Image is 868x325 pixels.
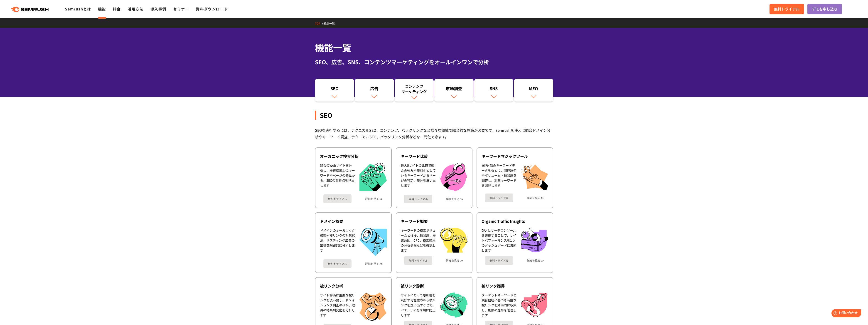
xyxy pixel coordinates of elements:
[516,86,551,93] div: MEO
[440,163,467,191] img: キーワード比較
[446,259,460,262] a: 詳細を見る
[482,163,516,190] div: 国内4億のキーワードデータをもとに、関連語句やボリューム・難易度を調査し、対策キーワードを発見します
[770,4,804,14] a: 無料トライアル
[65,6,91,12] a: Semrushとは
[485,256,513,265] a: 無料トライアル
[482,293,516,318] div: ターゲットキーワードと競合他社に基づき有益な被リンクを効率的に収集し、施策の進捗を管理します
[401,218,467,224] div: キーワード概要
[521,163,548,190] img: キーワードマジックツール
[401,154,467,159] div: キーワード比較
[355,79,394,102] a: 広告
[359,163,387,191] img: オーガニック検索分析
[482,228,516,253] div: GA4とサーチコンソールを連携することで、サイトパフォーマンスを1つのダッシュボードに集約します
[477,86,511,93] div: SNS
[359,228,387,256] img: ドメイン概要
[128,6,143,12] a: 活用方法
[401,293,436,318] div: サイトにとって悪影響を及ぼす可能性のある被リンクを洗い出すことで、ペナルティを未然に防止します
[482,218,548,224] div: Organic Traffic Insights
[404,195,432,203] a: 無料トライアル
[315,41,553,54] h1: 機能一覧
[173,6,189,12] a: セミナー
[527,196,540,199] a: 詳細を見る
[514,79,553,102] a: MEO
[323,259,352,268] a: 無料トライアル
[315,111,553,120] div: SEO
[320,228,355,256] div: ドメインのオーガニック検索や被リンクの対策状況、リスティング広告の出稿を網羅的に分析します
[98,6,106,12] a: 機能
[521,293,548,317] img: 被リンク獲得
[113,6,121,12] a: 料金
[365,262,379,265] a: 詳細を見る
[320,163,355,191] div: 競合のWebサイトを分析し、検索結果上位キーワードやページの発見から、SEOの改善点を見出します
[320,154,387,159] div: オーガニック検索分析
[320,293,355,321] div: サイト評価に重要な被リンクを洗い出し、ドメインランク調査のほか、取得の時系列変動を分析します
[401,228,436,253] div: キーワードの検索ボリュームと推移、難易度、検索意図、CPC、検索結果の分析情報などを確認します
[323,194,352,203] a: 無料トライアル
[812,6,837,12] span: デモを申し込む
[474,79,514,102] a: SNS
[440,293,467,318] img: 被リンク診断
[401,163,436,191] div: 最大5サイトの比較で競合の強みや差別化としているキーワードからページの特定、差分を洗い出します
[320,218,387,224] div: ドメイン概要
[196,6,228,12] a: 資料ダウンロード
[521,228,548,252] img: Organic Traffic Insights
[315,79,354,102] a: SEO
[397,83,432,94] div: コンテンツ マーケティング
[440,228,467,253] img: キーワード概要
[357,86,392,93] div: 広告
[324,21,338,25] a: 機能一覧
[359,293,387,321] img: 被リンク分析
[365,197,379,200] a: 詳細を見る
[485,194,513,202] a: 無料トライアル
[401,283,467,289] div: 被リンク診断
[320,283,387,289] div: 被リンク分析
[774,6,799,12] span: 無料トライアル
[315,58,553,66] div: SEO、広告、SNS、コンテンツマーケティングをオールインワンで分析
[828,307,863,320] iframe: Help widget launcher
[482,283,548,289] div: 被リンク獲得
[317,86,352,93] div: SEO
[437,86,471,93] div: 市場調査
[807,4,842,14] a: デモを申し込む
[315,21,324,25] a: TOP
[446,197,460,201] a: 詳細を見る
[150,6,166,12] a: 導入事例
[527,259,540,262] a: 詳細を見る
[404,256,432,265] a: 無料トライアル
[395,79,434,102] a: コンテンツマーケティング
[482,154,548,159] div: キーワードマジックツール
[315,127,553,140] div: SEOを実行するには、テクニカルSEO、コンテンツ、バックリンクなど様々な領域で総合的な施策が必要です。Semrushを使えば競合ドメイン分析やキーワード調査、テクニカルSEO、バックリンク分析...
[434,79,474,102] a: 市場調査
